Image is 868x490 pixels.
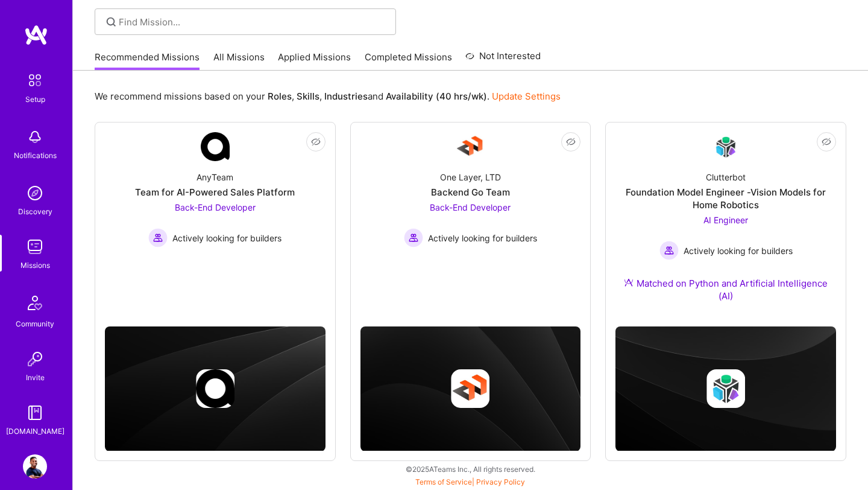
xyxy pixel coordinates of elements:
[20,259,50,272] div: Missions
[175,202,256,212] span: Back-End Developer
[415,477,525,486] span: |
[95,51,200,71] a: Recommended Missions
[105,326,325,451] img: cover
[119,16,387,28] input: Find Mission...
[23,181,47,205] img: discovery
[201,132,230,161] img: Company Logo
[431,186,510,199] div: Backend Go Team
[415,477,472,486] a: Terms of Service
[360,326,581,451] img: cover
[430,202,511,212] span: Back-End Developer
[624,278,634,287] img: Ateam Purple Icon
[135,186,295,199] div: Team for AI-Powered Sales Platform
[365,51,452,71] a: Completed Missions
[20,454,50,479] a: User Avatar
[25,93,45,106] div: Setup
[23,347,47,371] img: Invite
[451,369,489,408] img: Company logo
[6,425,64,437] div: [DOMAIN_NAME]
[659,241,679,260] img: Actively looking for builders
[23,401,47,425] img: guide book
[684,244,793,257] span: Actively looking for builders
[24,24,48,46] img: logo
[172,232,281,244] span: Actively looking for builders
[440,171,501,183] div: One Layer, LTD
[711,133,740,161] img: Company Logo
[26,371,45,384] div: Invite
[386,91,487,102] b: Availability (40 hrs/wk)
[428,232,537,244] span: Actively looking for builders
[615,277,836,302] div: Matched on Python and Artificial Intelligence (AI)
[456,132,485,161] img: Company Logo
[14,149,57,162] div: Notifications
[615,132,836,317] a: Company LogoClutterbotFoundation Model Engineer -Vision Models for Home RoboticsAI Engineer Activ...
[615,186,836,211] div: Foundation Model Engineer -Vision Models for Home Robotics
[360,132,581,287] a: Company LogoOne Layer, LTDBackend Go TeamBack-End Developer Actively looking for buildersActively...
[706,171,746,183] div: Clutterbot
[311,137,321,147] i: icon EyeClosed
[22,68,48,93] img: setup
[213,51,265,71] a: All Missions
[104,15,118,29] i: icon SearchGrey
[278,51,351,71] a: Applied Missions
[196,369,234,408] img: Company logo
[706,369,745,408] img: Company logo
[20,288,49,317] img: Community
[23,125,47,149] img: bell
[476,477,525,486] a: Privacy Policy
[268,91,292,102] b: Roles
[822,137,831,147] i: icon EyeClosed
[324,91,368,102] b: Industries
[95,90,561,103] p: We recommend missions based on your , , and .
[18,205,52,218] div: Discovery
[23,235,47,259] img: teamwork
[148,228,168,247] img: Actively looking for builders
[404,228,423,247] img: Actively looking for builders
[465,49,541,71] a: Not Interested
[72,454,868,484] div: © 2025 ATeams Inc., All rights reserved.
[615,326,836,451] img: cover
[105,132,325,287] a: Company LogoAnyTeamTeam for AI-Powered Sales PlatformBack-End Developer Actively looking for buil...
[566,137,576,147] i: icon EyeClosed
[23,454,47,479] img: User Avatar
[16,317,54,330] div: Community
[703,215,748,225] span: AI Engineer
[197,171,233,183] div: AnyTeam
[492,91,561,102] a: Update Settings
[297,91,319,102] b: Skills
